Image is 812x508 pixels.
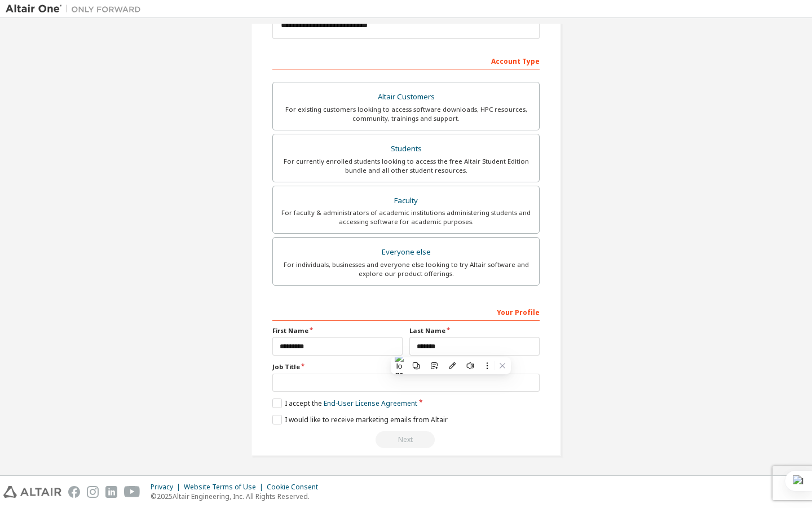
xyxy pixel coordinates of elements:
div: Your Profile [272,303,540,321]
label: I accept the [272,398,417,408]
div: Students [280,141,532,157]
div: Faculty [280,193,532,209]
div: Cookie Consent [267,483,325,492]
label: Last Name [409,326,540,335]
img: instagram.svg [87,486,99,498]
div: For individuals, businesses and everyone else looking to try Altair software and explore our prod... [280,260,532,278]
img: youtube.svg [124,486,140,498]
img: altair_logo.svg [3,486,61,498]
div: Privacy [151,483,184,492]
div: For faculty & administrators of academic institutions administering students and accessing softwa... [280,208,532,226]
div: Everyone else [280,244,532,260]
a: End-User License Agreement [324,398,417,408]
div: Account Type [272,51,540,69]
img: facebook.svg [68,486,80,498]
img: linkedin.svg [105,486,117,498]
div: For existing customers looking to access software downloads, HPC resources, community, trainings ... [280,105,532,123]
div: Website Terms of Use [184,483,267,492]
img: Altair One [6,3,147,15]
div: Altair Customers [280,89,532,105]
label: I would like to receive marketing emails from Altair [272,415,448,424]
label: Job Title [272,362,540,371]
div: Read and acccept EULA to continue [272,431,540,448]
label: First Name [272,326,403,335]
p: © 2025 Altair Engineering, Inc. All Rights Reserved. [151,492,325,501]
div: For currently enrolled students looking to access the free Altair Student Edition bundle and all ... [280,157,532,175]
